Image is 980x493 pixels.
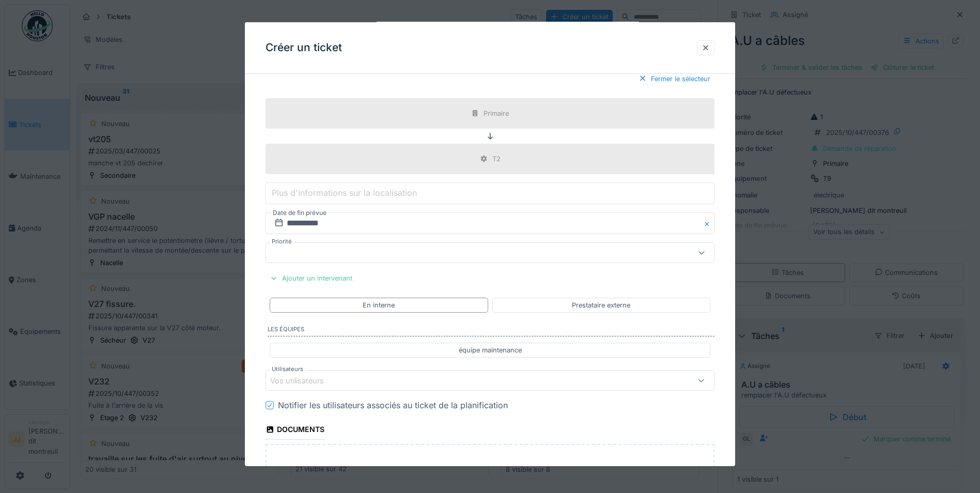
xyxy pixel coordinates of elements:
[634,72,714,86] div: Fermer le sélecteur
[363,300,395,310] div: En interne
[270,187,419,199] label: Plus d'informations sur la localisation
[268,325,714,336] label: Les équipes
[278,399,508,411] div: Notifier les utilisateurs associés au ticket de la planification
[272,207,328,219] label: Date de fin prévue
[270,375,338,387] div: Vos utilisateurs
[492,154,501,164] div: T2
[266,271,356,285] div: Ajouter un intervenant
[266,422,324,439] div: Documents
[572,300,630,310] div: Prestataire externe
[459,345,522,355] div: équipe maintenance
[270,365,305,374] label: Utilisateurs
[703,212,714,234] button: Close
[270,237,294,246] label: Priorité
[484,109,509,118] div: Primaire
[266,41,342,54] h3: Créer un ticket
